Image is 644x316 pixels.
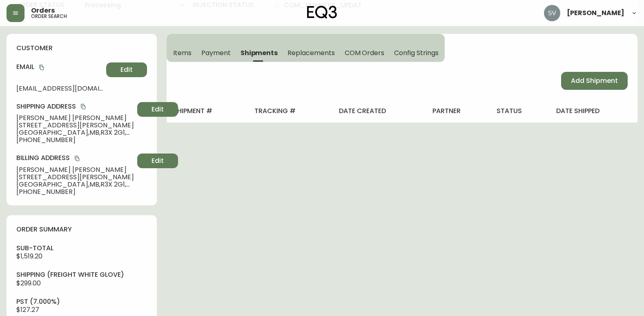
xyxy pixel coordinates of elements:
[120,65,133,74] span: Edit
[31,7,55,14] span: Orders
[16,297,147,306] h4: pst (7.000%)
[16,244,147,253] h4: sub-total
[173,49,192,57] span: Items
[16,251,42,261] span: $1,519.20
[339,107,419,116] h4: date created
[16,102,134,111] h4: Shipping Address
[38,63,46,71] button: copy
[544,5,560,21] img: 0ef69294c49e88f033bcbeb13310b844
[31,14,67,19] h5: order search
[254,107,326,116] h4: tracking #
[16,278,41,288] span: $299.00
[16,305,39,314] span: $127.27
[152,156,164,165] span: Edit
[16,44,147,53] h4: customer
[16,136,134,144] span: [PHONE_NUMBER]
[79,102,87,111] button: copy
[16,181,134,188] span: [GEOGRAPHIC_DATA] , MB , R3X 2G1 , CA
[497,107,543,116] h4: status
[571,76,618,85] span: Add Shipment
[16,270,147,279] h4: Shipping ( Freight White Glove )
[16,129,134,136] span: [GEOGRAPHIC_DATA] , MB , R3X 2G1 , CA
[307,6,337,19] img: logo
[137,102,178,117] button: Edit
[73,154,81,162] button: copy
[16,225,147,234] h4: order summary
[16,154,134,162] h4: Billing Address
[16,62,103,71] h4: Email
[173,107,241,116] h4: shipment #
[137,154,178,168] button: Edit
[201,49,231,57] span: Payment
[16,85,103,92] span: [EMAIL_ADDRESS][DOMAIN_NAME]
[345,49,385,57] span: COM Orders
[432,107,484,116] h4: partner
[567,10,624,16] span: [PERSON_NAME]
[241,49,278,57] span: Shipments
[16,188,134,196] span: [PHONE_NUMBER]
[16,114,134,122] span: [PERSON_NAME] [PERSON_NAME]
[561,72,628,90] button: Add Shipment
[556,107,631,116] h4: date shipped
[16,166,134,174] span: [PERSON_NAME] [PERSON_NAME]
[287,49,334,57] span: Replacements
[394,49,438,57] span: Config Strings
[16,174,134,181] span: [STREET_ADDRESS][PERSON_NAME]
[152,105,164,114] span: Edit
[106,62,147,77] button: Edit
[16,122,134,129] span: [STREET_ADDRESS][PERSON_NAME]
